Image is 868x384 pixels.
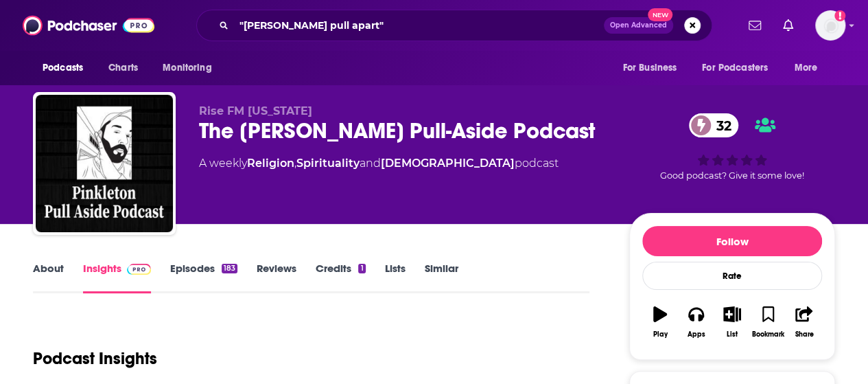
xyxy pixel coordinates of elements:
span: Good podcast? Give it some love! [660,170,804,181]
button: Open AdvancedNew [604,17,673,34]
a: Credits1 [316,262,365,293]
button: open menu [153,55,229,81]
span: Logged in as WPubPR1 [815,10,845,41]
img: Podchaser - Follow, Share and Rate Podcasts [23,12,154,38]
a: Episodes183 [170,262,237,293]
a: Charts [99,55,146,81]
div: 32Good podcast? Give it some love! [629,104,835,190]
div: A weekly podcast [199,155,559,172]
img: The Pinkleton Pull-Aside Podcast [36,95,173,232]
span: New [648,8,672,21]
button: Apps [678,297,714,347]
a: Religion [247,157,294,170]
div: 1 [358,264,365,273]
div: Apps [688,330,705,339]
button: Follow [642,226,822,256]
img: User Profile [815,10,845,41]
button: open menu [613,55,694,81]
span: More [795,58,818,78]
span: 32 [703,113,738,137]
a: [DEMOGRAPHIC_DATA] [381,157,515,170]
a: About [33,262,64,293]
span: and [360,157,381,170]
span: Charts [108,58,138,78]
button: Share [786,297,822,347]
div: Rate [642,262,822,290]
a: InsightsPodchaser Pro [83,262,151,293]
button: open menu [785,55,835,81]
button: Play [642,297,678,347]
span: , [294,157,296,170]
span: Monitoring [163,58,211,78]
span: Podcasts [43,58,83,78]
input: Search podcasts, credits, & more... [234,14,604,36]
a: 32 [689,113,738,137]
button: Show profile menu [815,10,845,41]
img: Podchaser Pro [127,264,151,275]
div: Search podcasts, credits, & more... [196,10,712,41]
button: List [714,297,750,347]
button: open menu [693,55,788,81]
a: Similar [425,262,458,293]
a: Lists [385,262,406,293]
svg: Add a profile image [834,10,845,21]
div: 183 [222,264,237,273]
div: Bookmark [752,330,784,339]
span: For Business [622,58,677,78]
h1: Podcast Insights [33,348,157,369]
a: Show notifications dropdown [777,14,799,37]
span: Rise FM [US_STATE] [199,104,312,117]
a: Spirituality [296,157,360,170]
a: Reviews [257,262,296,293]
div: List [727,330,738,339]
button: Bookmark [750,297,786,347]
div: Play [653,330,668,339]
div: Share [795,330,813,339]
button: open menu [33,55,101,81]
a: Show notifications dropdown [743,14,766,37]
span: Open Advanced [610,22,667,29]
span: For Podcasters [702,58,768,78]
